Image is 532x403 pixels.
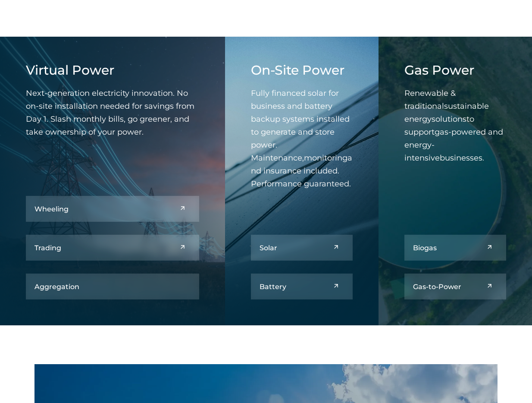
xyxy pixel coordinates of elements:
[34,283,79,291] h5: Aggregation
[26,63,199,78] h4: Virtual Power
[404,101,489,124] span: sustainable energy
[251,153,352,189] span: and insurance included. Performance guaranteed.
[404,127,503,163] span: gas-powered and energy-intensive
[304,153,347,163] span: monitoring
[404,88,456,111] span: Renewable & traditional
[440,153,484,163] span: businesses.
[26,88,194,137] span: Next-generation electricity innovation. No on-site installation needed for savings from Day 1. Sl...
[251,63,353,78] h4: On-Site Power
[404,63,506,78] h4: Gas Power
[251,88,306,98] span: Fully financed
[432,114,466,124] span: solutions
[251,114,350,163] span: systems installed to generate and store power. Maintenance,
[251,88,339,124] span: solar for business and battery backup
